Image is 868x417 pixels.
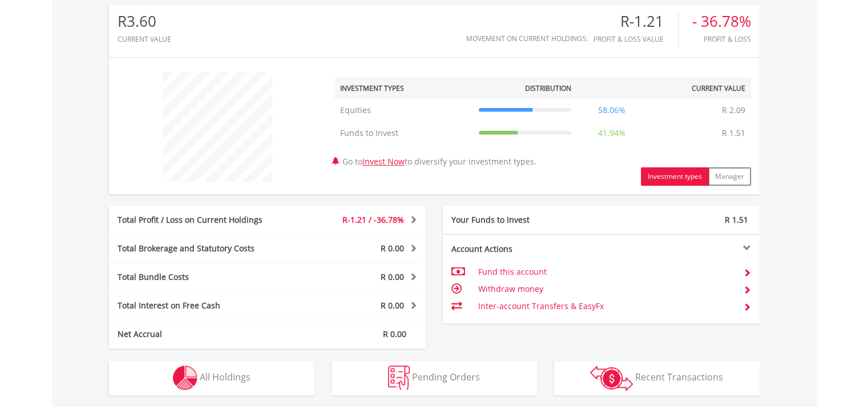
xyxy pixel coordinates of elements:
img: holdings-wht.png [173,366,197,390]
th: Investment Types [334,78,473,99]
td: 41.94% [577,122,647,145]
td: 58.06% [577,99,647,122]
div: Go to to diversify your investment types. [326,66,760,186]
div: - 36.78% [692,13,751,30]
button: Pending Orders [332,361,537,395]
div: R-1.21 [594,13,678,30]
div: Total Brokerage and Statutory Costs [109,243,294,254]
td: Inter-account Transfers & EasyFx [478,298,734,315]
button: Recent Transactions [554,361,760,395]
td: Withdraw money [478,280,734,298]
div: R3.60 [118,13,171,30]
div: Total Bundle Costs [109,271,294,283]
span: R 0.00 [381,300,404,311]
span: R 0.00 [381,271,404,282]
td: R 2.09 [716,99,751,122]
span: Recent Transactions [635,371,723,383]
button: All Holdings [109,361,314,395]
span: R 0.00 [383,328,406,339]
span: Pending Orders [412,371,480,383]
div: Total Interest on Free Cash [109,300,294,311]
div: Net Accrual [109,328,294,340]
img: pending_instructions-wht.png [388,366,410,390]
button: Investment types [641,167,709,186]
div: Profit & Loss Value [594,35,678,43]
div: Total Profit / Loss on Current Holdings [109,214,294,226]
div: Distribution [525,83,571,93]
a: Invest Now [362,156,405,167]
span: R-1.21 / -36.78% [342,214,404,225]
button: Manager [708,167,751,186]
th: Current Value [647,78,751,99]
span: R 0.00 [381,243,404,254]
div: Your Funds to Invest [443,214,601,226]
td: Equities [334,99,473,122]
div: Movement on Current Holdings: [466,35,588,42]
div: Profit & Loss [692,35,751,43]
img: transactions-zar-wht.png [590,366,633,391]
td: Fund this account [478,263,734,280]
td: R 1.51 [716,122,751,145]
div: Account Actions [443,243,601,255]
span: R 1.51 [725,214,748,225]
span: All Holdings [200,371,251,383]
div: CURRENT VALUE [118,35,171,43]
td: Funds to Invest [334,122,473,145]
